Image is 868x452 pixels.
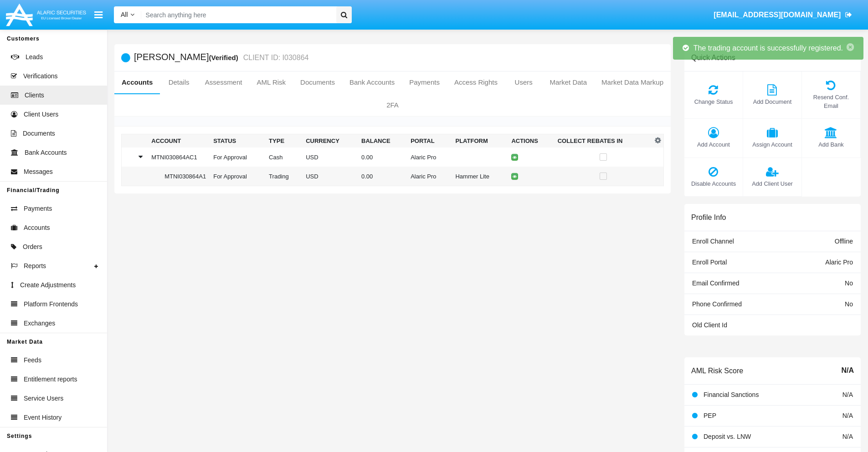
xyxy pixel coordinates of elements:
[447,71,505,93] a: Access Rights
[692,300,742,308] span: Phone Confirmed
[841,365,854,376] span: N/A
[24,204,52,213] span: Payments
[542,71,594,93] a: Market Data
[748,179,797,188] span: Add Client User
[835,238,853,245] span: Offline
[24,356,41,365] span: Feeds
[358,147,407,167] td: 0.00
[24,110,58,119] span: Client Users
[24,319,55,328] span: Exchanges
[554,134,652,148] th: Collect Rebates In
[407,134,452,148] th: Portal
[704,412,716,419] span: PEP
[842,391,853,398] span: N/A
[704,391,759,398] span: Financial Sanctions
[806,93,856,110] span: Resend Conf. Email
[148,167,210,186] td: MTNI030864A1
[505,71,542,93] a: Users
[121,11,128,18] span: All
[748,97,797,106] span: Add Document
[210,147,265,167] td: For Approval
[210,167,265,186] td: For Approval
[407,167,452,186] td: Alaric Pro
[748,140,797,149] span: Assign Account
[302,147,358,167] td: USD
[692,238,734,245] span: Enroll Channel
[302,167,358,186] td: USD
[709,2,857,28] a: [EMAIL_ADDRESS][DOMAIN_NAME]
[691,213,726,222] h6: Profile Info
[114,10,141,20] a: All
[508,134,554,148] th: Actions
[20,280,76,290] span: Create Adjustments
[452,167,508,186] td: Hammer Lite
[24,223,50,233] span: Accounts
[24,413,62,422] span: Event History
[704,433,751,440] span: Deposit vs. LNW
[141,6,333,23] input: Search
[265,134,302,148] th: Type
[689,140,738,149] span: Add Account
[23,71,57,81] span: Verifications
[24,167,53,177] span: Messages
[689,179,738,188] span: Disable Accounts
[692,321,727,329] span: Old Client Id
[693,44,843,52] span: The trading account is successfully registered.
[241,54,309,61] small: CLIENT ID: I030864
[806,140,856,149] span: Add Bank
[210,134,265,148] th: Status
[594,71,671,93] a: Market Data Markup
[689,97,738,106] span: Change Status
[845,300,853,308] span: No
[23,129,55,138] span: Documents
[845,279,853,287] span: No
[692,279,739,287] span: Email Confirmed
[265,167,302,186] td: Trading
[198,71,250,93] a: Assessment
[160,71,197,93] a: Details
[134,52,308,63] h5: [PERSON_NAME]
[692,259,727,266] span: Enroll Portal
[23,242,42,252] span: Orders
[5,1,87,28] img: Logo image
[114,71,160,93] a: Accounts
[714,11,841,19] span: [EMAIL_ADDRESS][DOMAIN_NAME]
[24,394,63,403] span: Service Users
[25,148,67,157] span: Bank Accounts
[265,147,302,167] td: Cash
[24,300,78,309] span: Platform Frontends
[24,261,46,271] span: Reports
[209,52,241,63] div: (Verified)
[148,147,210,167] td: MTNI030864AC1
[358,167,407,186] td: 0.00
[302,134,358,148] th: Currency
[342,71,402,93] a: Bank Accounts
[358,134,407,148] th: Balance
[691,366,743,375] h6: AML Risk Score
[114,94,671,116] a: 2FA
[402,71,447,93] a: Payments
[825,259,853,266] span: Alaric Pro
[25,91,44,100] span: Clients
[407,147,452,167] td: Alaric Pro
[452,134,508,148] th: Platform
[24,375,77,384] span: Entitlement reports
[293,71,342,93] a: Documents
[249,71,293,93] a: AML Risk
[842,412,853,419] span: N/A
[26,52,43,62] span: Leads
[148,134,210,148] th: Account
[842,433,853,440] span: N/A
